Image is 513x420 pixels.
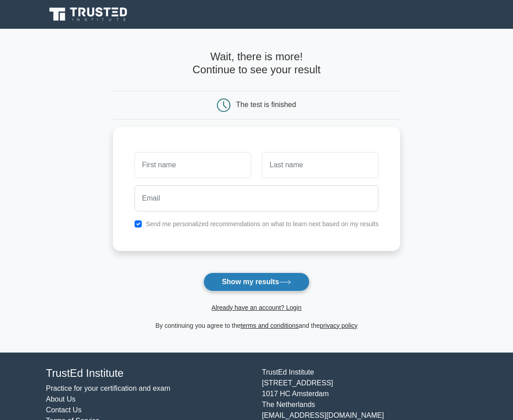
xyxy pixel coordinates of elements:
[46,395,76,403] a: About Us
[135,185,379,211] input: Email
[236,101,296,108] div: The test is finished
[108,320,406,331] div: By continuing you agree to the and the
[146,220,379,228] label: Send me personalized recommendations on what to learn next based on my results
[135,152,251,178] input: First name
[203,273,310,291] button: Show my results
[262,152,378,178] input: Last name
[211,304,301,311] a: Already have an account? Login
[46,384,171,392] a: Practice for your certification and exam
[320,322,358,329] a: privacy policy
[113,50,400,76] h4: Wait, there is more! Continue to see your result
[46,406,81,414] a: Contact Us
[46,367,251,380] h4: TrustEd Institute
[241,322,299,329] a: terms and conditions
